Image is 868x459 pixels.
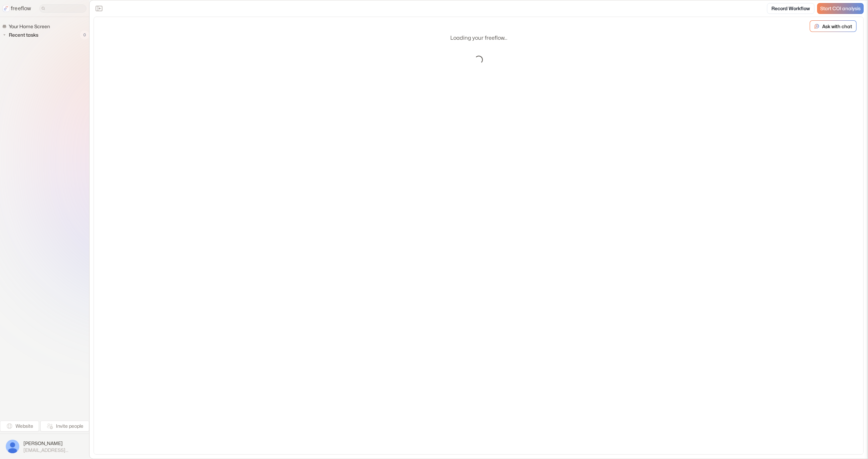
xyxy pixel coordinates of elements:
[820,6,861,12] span: Start COI analysis
[3,4,31,13] a: freeflow
[7,32,40,38] span: Recent tasks
[11,4,31,13] p: freeflow
[2,31,41,39] button: Recent tasks
[2,22,53,31] a: Your Home Screen
[23,447,83,453] span: [EMAIL_ADDRESS][DOMAIN_NAME]
[94,3,104,14] button: Close the sidebar
[450,34,507,42] p: Loading your freeflow...
[7,23,52,30] span: Your Home Screen
[817,3,864,14] a: Start COI analysis
[40,421,89,432] button: Invite people
[767,3,814,14] a: Record Workflow
[80,31,89,39] span: 0
[23,440,83,447] span: [PERSON_NAME]
[6,440,19,453] img: profile
[4,438,85,455] button: [PERSON_NAME][EMAIL_ADDRESS][DOMAIN_NAME]
[822,23,852,30] p: Ask with chat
